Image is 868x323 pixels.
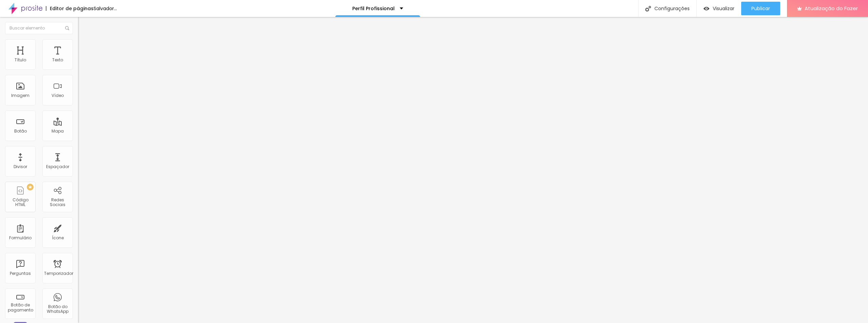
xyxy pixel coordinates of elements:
font: Ícone [52,235,64,241]
font: Vídeo [52,93,64,98]
font: Editor de páginas [50,5,94,12]
img: Ícone [65,26,69,30]
font: Título [15,57,26,63]
font: Botão [14,128,27,134]
font: Configurações [654,5,690,12]
font: Texto [52,57,63,63]
button: Visualizar [697,2,741,15]
font: Salvador... [94,5,117,12]
font: Imagem [11,93,29,98]
font: Mapa [52,128,64,134]
iframe: Editor [78,17,868,323]
font: Visualizar [713,5,734,12]
img: view-1.svg [704,6,709,12]
font: Atualização do Fazer [805,5,858,12]
font: Formulário [9,235,32,241]
font: Perfil Profissional [352,5,395,12]
font: Redes Sociais [50,197,65,207]
font: Divisor [14,164,27,169]
font: Botão do WhatsApp [47,304,68,314]
font: Espaçador [46,164,69,169]
button: Publicar [741,2,780,15]
font: Botão de pagamento [8,302,33,312]
font: Código HTML [13,197,28,207]
img: Ícone [645,6,651,12]
font: Publicar [751,5,770,12]
input: Buscar elemento [5,22,73,34]
font: Temporizador [44,270,73,276]
font: Perguntas [10,270,31,276]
